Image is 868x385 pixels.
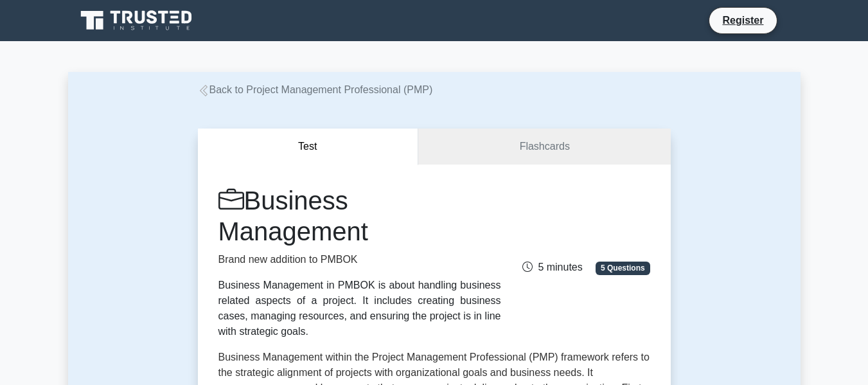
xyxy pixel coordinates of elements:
[714,12,771,28] a: Register
[218,252,501,267] p: Brand new addition to PMBOK
[218,278,501,339] div: Business Management in PMBOK is about handling business related aspects of a project. It includes...
[218,185,501,247] h1: Business Management
[198,84,433,95] a: Back to Project Management Professional (PMP)
[198,129,419,165] button: Test
[418,129,670,165] a: Flashcards
[596,262,650,274] span: 5 Questions
[522,262,582,273] span: 5 minutes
